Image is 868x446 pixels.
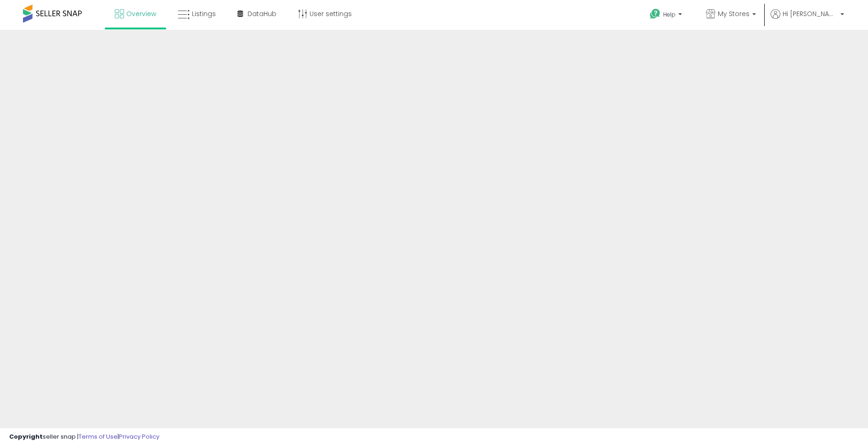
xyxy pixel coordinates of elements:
span: Help [663,11,676,18]
i: Get Help [649,8,661,20]
span: Hi [PERSON_NAME] [783,9,838,18]
a: Hi [PERSON_NAME] [771,9,844,30]
span: Overview [126,9,156,18]
span: My Stores [718,9,750,18]
span: DataHub [248,9,276,18]
span: Listings [192,9,216,18]
a: Help [643,1,691,30]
